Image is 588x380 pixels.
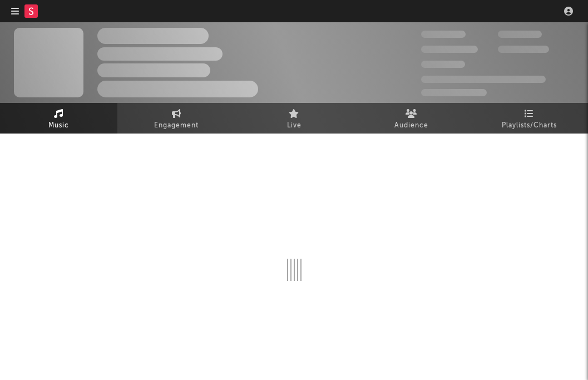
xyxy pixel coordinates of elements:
[421,46,478,53] span: 50,000,000
[235,103,353,134] a: Live
[502,119,557,132] span: Playlists/Charts
[421,89,487,96] span: Jump Score: 85.0
[117,103,235,134] a: Engagement
[421,31,466,38] span: 300,000
[421,76,546,83] span: 50,000,000 Monthly Listeners
[154,119,199,132] span: Engagement
[498,31,542,38] span: 100,000
[394,119,428,132] span: Audience
[353,103,470,134] a: Audience
[48,119,69,132] span: Music
[421,61,465,68] span: 100,000
[498,46,549,53] span: 1,000,000
[287,119,302,132] span: Live
[471,103,588,134] a: Playlists/Charts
